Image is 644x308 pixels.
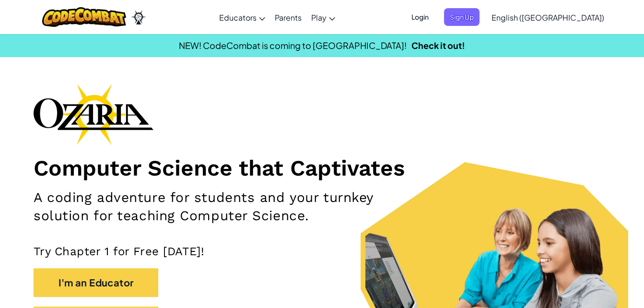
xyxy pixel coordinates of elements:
img: Ozaria [131,10,146,24]
img: Ozaria branding logo [34,83,153,145]
a: Play [306,4,340,30]
span: Educators [219,12,257,23]
a: Educators [214,4,270,30]
h2: A coding adventure for students and your turnkey solution for teaching Computer Science. [34,189,420,225]
span: NEW! CodeCombat is coming to [GEOGRAPHIC_DATA]! [179,40,407,51]
button: Login [406,8,434,26]
a: Parents [270,4,306,30]
span: English ([GEOGRAPHIC_DATA]) [492,12,604,23]
a: English ([GEOGRAPHIC_DATA]) [487,4,609,30]
h1: Computer Science that Captivates [34,154,610,181]
img: CodeCombat logo [42,7,126,27]
p: Try Chapter 1 for Free [DATE]! [34,244,610,259]
a: Check it out! [411,40,465,51]
button: Sign Up [444,8,480,26]
span: Play [311,12,327,23]
button: I'm an Educator [34,268,158,297]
